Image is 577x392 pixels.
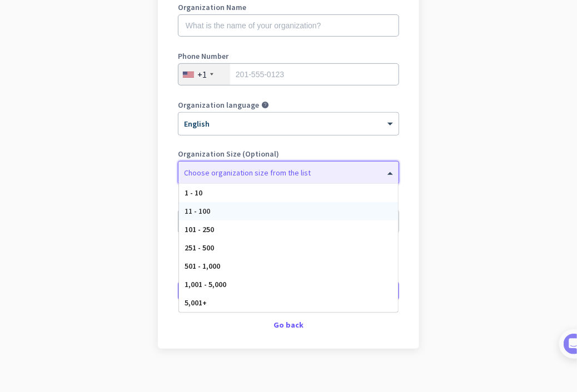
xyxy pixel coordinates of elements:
[178,321,399,329] div: Go back
[178,63,399,86] input: 201-555-0123
[185,243,214,253] span: 251 - 500
[179,184,398,312] div: Options List
[178,3,399,11] label: Organization Name
[185,298,207,308] span: 5,001+
[185,188,202,198] span: 1 - 10
[185,206,210,216] span: 11 - 100
[178,150,399,158] label: Organization Size (Optional)
[178,281,399,301] button: Create Organization
[261,101,269,109] i: help
[178,199,399,207] label: Organization Time Zone
[178,52,399,60] label: Phone Number
[178,101,259,109] label: Organization language
[185,224,214,234] span: 101 - 250
[178,14,399,37] input: What is the name of your organization?
[197,69,207,80] div: +1
[185,261,220,271] span: 501 - 1,000
[185,279,226,289] span: 1,001 - 5,000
